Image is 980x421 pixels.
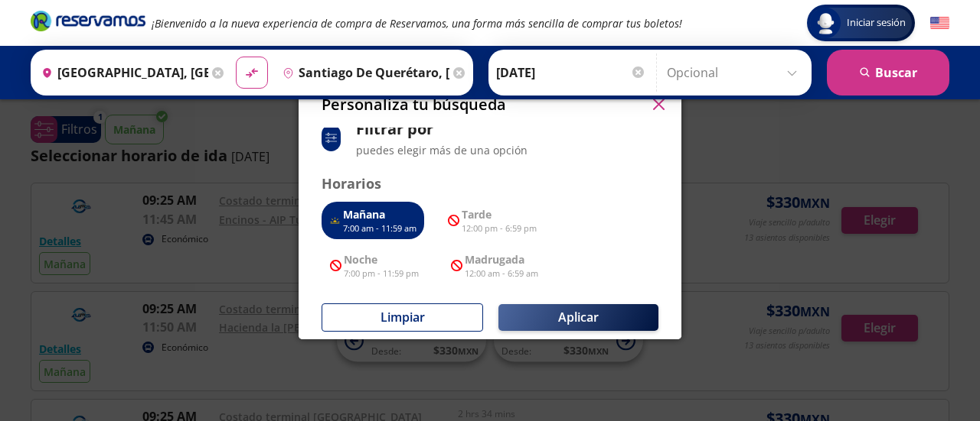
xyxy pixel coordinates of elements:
[322,303,483,332] button: Limpiar
[152,16,682,31] em: ¡Bienvenido a la nueva experiencia de compra de Reservamos, una forma más sencilla de comprar tus...
[31,9,145,37] a: Brand Logo
[35,53,208,92] input: Buscar Origen
[930,14,949,33] button: English
[462,206,537,222] p: Tarde
[344,251,419,267] p: Noche
[465,267,538,280] p: 12:00 am - 6:59 am
[322,173,658,194] p: Horarios
[356,142,528,158] p: puedes elegir más de una opción
[462,222,537,235] p: 12:00 pm - 6:59 pm
[322,93,506,116] p: Personaliza tu búsqueda
[322,247,427,285] button: Noche7:00 pm - 11:59 pm
[841,15,912,31] span: Iniciar sesión
[343,222,416,235] p: 7:00 am - 11:59 am
[344,267,419,280] p: 7:00 pm - 11:59 pm
[31,9,145,32] i: Brand Logo
[356,118,528,141] p: Filtrar por
[496,53,646,92] input: Elegir Fecha
[439,202,545,240] button: Tarde12:00 pm - 6:59 pm
[322,202,424,240] button: Mañana7:00 am - 11:59 am
[667,53,804,92] input: Opcional
[465,251,538,267] p: Madrugada
[498,304,658,331] button: Aplicar
[276,53,449,92] input: Buscar Destino
[443,247,547,285] button: Madrugada12:00 am - 6:59 am
[343,206,416,222] p: Mañana
[827,50,949,96] button: Buscar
